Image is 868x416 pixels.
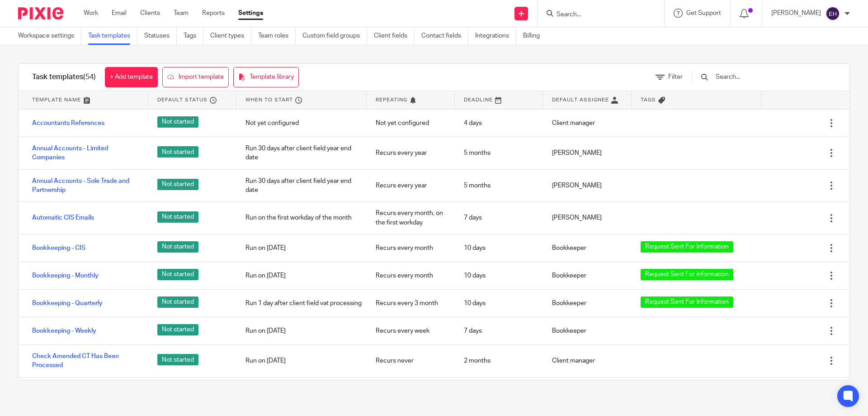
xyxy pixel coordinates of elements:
[236,320,366,342] div: Run on [DATE]
[258,27,296,45] a: Team roles
[32,244,85,253] a: Bookkeeping - CIS
[32,213,94,222] a: Automatic CIS Emails
[18,27,81,45] a: Workspace settings
[236,137,366,169] div: Run 30 days after client field year end date
[236,237,366,259] div: Run on [DATE]
[455,349,543,372] div: 2 months
[367,320,455,342] div: Recurs every week
[32,352,139,370] a: Check Amended CT Has Been Processed
[645,242,729,251] span: Request Sent For Information
[32,299,103,308] a: Bookkeeping - Quarterly
[140,9,160,18] a: Clients
[543,112,631,134] div: Client manager
[475,27,516,45] a: Integrations
[157,96,208,104] span: Default status
[367,174,455,197] div: Recurs every year
[157,354,198,365] span: Not started
[543,142,631,164] div: [PERSON_NAME]
[236,379,366,402] div: Run on [DATE]
[84,9,98,18] a: Work
[543,237,631,259] div: Bookkeeper
[645,297,729,306] span: Request Sent For Information
[645,270,729,279] span: Request Sent For Information
[367,264,455,287] div: Recurs every month
[157,296,198,308] span: Not started
[455,206,543,229] div: 7 days
[367,237,455,259] div: Recurs every month
[157,179,198,190] span: Not started
[105,67,158,87] a: + Add template
[556,11,637,19] input: Search
[367,379,455,402] div: Recurs every month
[245,96,293,104] span: When to start
[367,349,455,372] div: Recurs never
[455,174,543,197] div: 5 months
[32,96,81,104] span: Template name
[32,72,96,82] h1: Task templates
[157,269,198,280] span: Not started
[236,292,366,315] div: Run 1 day after client field vat processing
[162,67,229,87] a: Import template
[88,27,137,45] a: Task templates
[367,202,455,234] div: Recurs every month, on the first workday
[455,379,543,402] div: 13 days
[367,142,455,164] div: Recurs every year
[18,7,63,19] img: Pixie
[421,27,468,45] a: Contact fields
[32,144,139,163] a: Annual Accounts - Limited Companies
[32,326,96,335] a: Bookkeeping - Weekly
[543,174,631,197] div: [PERSON_NAME]
[32,271,99,280] a: Bookkeeping - Monthly
[455,292,543,315] div: 10 days
[157,146,198,158] span: Not started
[543,320,631,342] div: Bookkeeper
[32,177,139,195] a: Annual Accounts - Sole Trade and Partnership
[236,170,366,202] div: Run 30 days after client field year end date
[236,206,366,229] div: Run on the first workday of the month
[543,292,631,315] div: Bookkeeper
[552,96,609,104] span: Default assignee
[374,27,415,45] a: Client fields
[455,237,543,259] div: 10 days
[668,74,683,80] span: Filter
[455,264,543,287] div: 10 days
[157,116,198,128] span: Not started
[202,9,225,18] a: Reports
[157,241,198,253] span: Not started
[174,9,189,18] a: Team
[83,73,96,81] span: (54)
[455,320,543,342] div: 7 days
[238,9,263,18] a: Settings
[376,96,407,104] span: Repeating
[236,349,366,372] div: Run on [DATE]
[543,379,631,402] div: [PERSON_NAME]
[184,27,203,45] a: Tags
[543,264,631,287] div: Bookkeeper
[112,9,127,18] a: Email
[236,264,366,287] div: Run on [DATE]
[771,9,821,18] p: [PERSON_NAME]
[157,211,198,223] span: Not started
[32,119,104,128] a: Accountants References
[455,112,543,134] div: 4 days
[715,72,820,82] input: Search...
[367,292,455,315] div: Recurs every 3 month
[302,27,367,45] a: Custom field groups
[455,142,543,164] div: 5 months
[543,349,631,372] div: Client manager
[523,27,547,45] a: Billing
[826,6,840,21] img: svg%3E
[464,96,493,104] span: Deadline
[686,10,721,16] span: Get Support
[543,206,631,229] div: [PERSON_NAME]
[233,67,299,87] a: Template library
[367,112,455,134] div: Not yet configured
[144,27,177,45] a: Statuses
[236,112,366,134] div: Not yet configured
[210,27,251,45] a: Client types
[157,324,198,335] span: Not started
[641,96,656,104] span: Tags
